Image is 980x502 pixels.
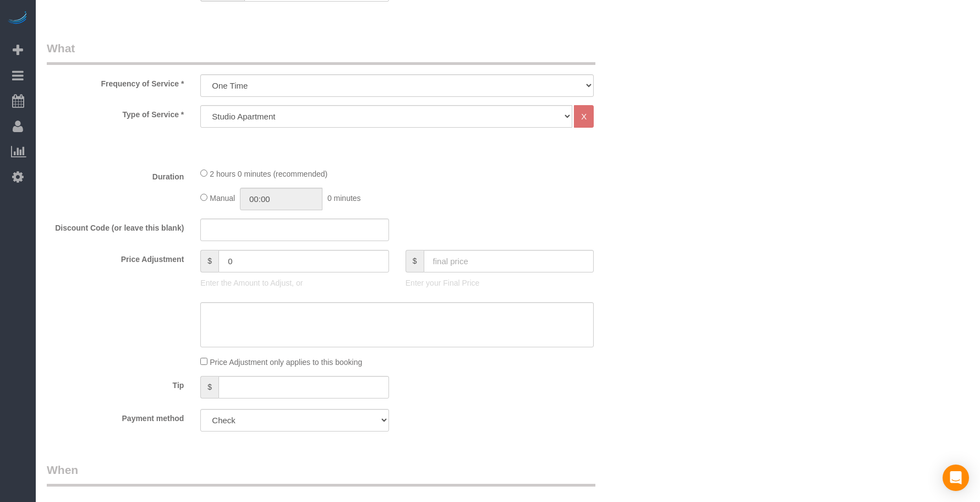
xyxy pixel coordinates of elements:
[39,105,192,120] label: Type of Service *
[39,167,192,182] label: Duration
[47,40,595,65] legend: What
[39,219,192,233] label: Discount Code (or leave this blank)
[406,277,594,288] p: Enter your Final Price
[406,250,424,272] span: $
[210,358,362,367] span: Price Adjustment only applies to this booking
[39,409,192,424] label: Payment method
[210,170,327,178] span: 2 hours 0 minutes (recommended)
[200,376,218,399] span: $
[200,250,218,272] span: $
[327,194,361,203] span: 0 minutes
[424,250,594,272] input: final price
[210,194,235,203] span: Manual
[7,11,29,26] img: Automaid Logo
[47,462,595,487] legend: When
[39,376,192,391] label: Tip
[943,465,969,491] div: Open Intercom Messenger
[39,250,192,265] label: Price Adjustment
[200,277,388,288] p: Enter the Amount to Adjust, or
[39,74,192,89] label: Frequency of Service *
